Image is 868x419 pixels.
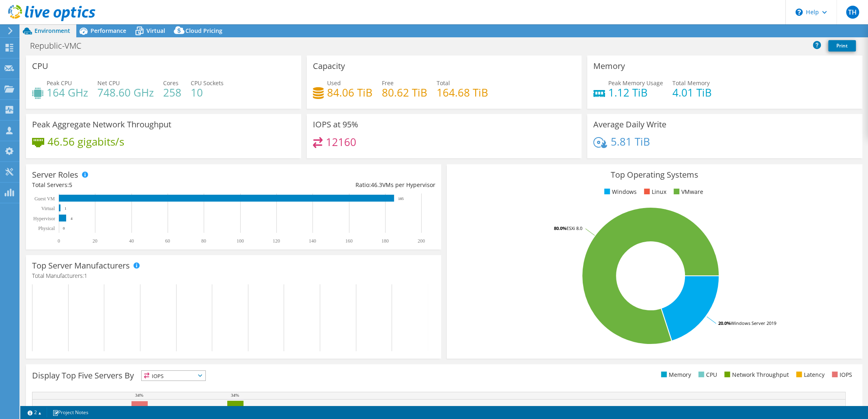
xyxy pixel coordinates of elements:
[718,320,731,326] tspan: 20.0%
[418,238,425,244] text: 200
[326,138,356,146] h4: 12160
[327,79,341,87] span: Used
[846,6,859,19] span: TH
[313,62,345,71] h3: Capacity
[34,196,55,202] text: Guest VM
[22,407,47,417] a: 2
[382,79,394,87] span: Free
[47,88,88,97] h4: 164 GHz
[642,187,666,196] li: Linux
[608,88,663,97] h4: 1.12 TiB
[731,320,776,326] tspan: Windows Server 2019
[97,88,154,97] h4: 748.60 GHz
[795,9,803,16] svg: \n
[34,27,70,34] span: Environment
[32,271,435,280] h4: Total Manufacturers:
[33,216,55,221] text: Hypervisor
[201,238,206,244] text: 80
[794,370,825,379] li: Latency
[659,370,691,379] li: Memory
[41,206,55,211] text: Virtual
[47,79,72,87] span: Peak CPU
[71,217,73,221] text: 4
[273,238,280,244] text: 120
[602,187,637,196] li: Windows
[231,393,239,398] text: 34%
[309,238,316,244] text: 140
[26,41,94,50] h1: Republic-VMC
[830,370,852,379] li: IOPS
[163,79,179,87] span: Cores
[69,181,72,189] span: 5
[437,79,450,87] span: Total
[32,62,48,71] h3: CPU
[381,238,389,244] text: 180
[93,238,97,244] text: 20
[672,88,712,97] h4: 4.01 TiB
[191,79,224,87] span: CPU Sockets
[327,88,373,97] h4: 84.06 TiB
[47,137,124,146] h4: 46.56 gigabits/s
[370,181,382,189] span: 46.3
[566,225,582,231] tspan: ESXi 8.0
[696,370,717,379] li: CPU
[142,371,205,380] span: IOPS
[672,79,710,87] span: Total Memory
[135,393,143,398] text: 34%
[65,206,67,211] text: 1
[672,187,703,196] li: VMware
[608,79,663,87] span: Peak Memory Usage
[234,180,435,189] div: Ratio: VMs per Hypervisor
[32,261,130,270] h3: Top Server Manufacturers
[32,170,78,179] h3: Server Roles
[90,27,126,34] span: Performance
[237,238,244,244] text: 100
[398,197,404,201] text: 185
[610,137,650,146] h4: 5.81 TiB
[453,170,856,179] h3: Top Operating Systems
[63,226,65,230] text: 0
[47,407,94,417] a: Project Notes
[593,62,625,71] h3: Memory
[722,370,789,379] li: Network Throughput
[191,88,224,97] h4: 10
[32,180,234,189] div: Total Servers:
[38,226,55,231] text: Physical
[84,272,87,279] span: 1
[185,27,222,34] span: Cloud Pricing
[163,88,181,97] h4: 258
[828,40,856,52] a: Print
[437,88,488,97] h4: 164.68 TiB
[382,88,427,97] h4: 80.62 TiB
[32,120,171,129] h3: Peak Aggregate Network Throughput
[593,120,666,129] h3: Average Daily Write
[313,120,358,129] h3: IOPS at 95%
[554,225,566,231] tspan: 80.0%
[129,238,134,244] text: 40
[97,79,120,87] span: Net CPU
[146,27,165,34] span: Virtual
[58,238,60,244] text: 0
[165,238,170,244] text: 60
[345,238,353,244] text: 160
